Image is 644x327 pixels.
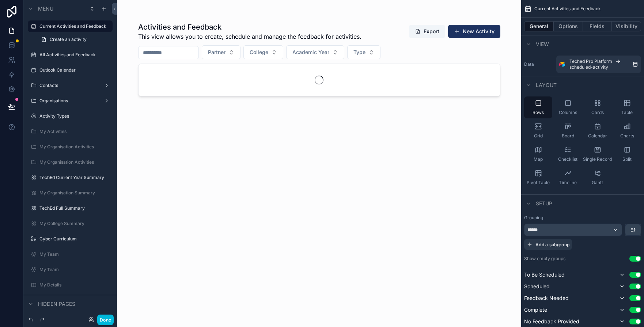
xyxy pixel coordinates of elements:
[39,52,108,58] label: All Activities and Feedback
[37,34,113,45] a: Create an activity
[583,21,612,31] button: Fields
[39,83,98,88] label: Contacts
[524,215,543,221] label: Grouping
[612,21,641,31] button: Visibility
[588,133,607,139] span: Calendar
[39,236,108,242] label: Cyber Curriculum
[622,156,632,162] span: Split
[524,96,552,118] button: Rows
[554,21,583,31] button: Options
[39,282,108,288] label: My Details
[536,200,552,207] span: Setup
[39,98,98,104] label: Organisations
[39,129,108,134] label: My Activities
[39,113,108,119] label: Activity Types
[536,81,557,89] span: Layout
[527,180,550,186] span: Pivot Table
[524,167,552,189] button: Pivot Table
[534,156,543,162] span: Map
[620,133,634,139] span: Charts
[97,315,114,325] button: Done
[39,23,108,29] label: Current Activities and Feedback
[558,156,577,162] span: Checklist
[592,180,603,186] span: Gantt
[524,21,554,31] button: General
[50,37,87,42] span: Create an activity
[569,58,612,64] span: Teched Pro Platform
[554,143,582,165] button: Checklist
[39,190,108,196] label: My Organisation Summary
[524,271,565,278] span: To Be Scheduled
[562,133,574,139] span: Board
[533,110,544,115] span: Rows
[39,251,108,257] label: My Team
[524,283,550,290] span: Scheduled
[524,143,552,165] button: Map
[534,133,543,139] span: Grid
[524,294,569,302] span: Feedback Needed
[583,156,612,162] span: Single Record
[554,167,582,189] button: Timeline
[535,242,569,247] span: Add a subgroup
[524,256,565,262] label: Show empty groups
[559,61,565,67] img: Airtable Logo
[38,300,75,308] span: Hidden pages
[559,180,577,186] span: Timeline
[39,221,108,227] label: My College Summary
[613,143,641,165] button: Split
[613,96,641,118] button: Table
[524,239,572,250] button: Add a subgroup
[524,120,552,142] button: Grid
[559,110,577,115] span: Columns
[554,120,582,142] button: Board
[38,5,53,12] span: Menu
[39,67,108,73] label: Outlook Calendar
[583,96,611,118] button: Cards
[583,167,611,189] button: Gantt
[39,205,108,211] label: TechEd Full Summary
[569,64,608,70] span: scheduled-activity
[613,120,641,142] button: Charts
[39,175,108,180] label: TechEd Current Year Summary
[534,6,601,12] span: Current Activities and Feedback
[39,267,108,273] label: My Team
[554,96,582,118] button: Columns
[583,120,611,142] button: Calendar
[556,56,641,73] a: Teched Pro Platformscheduled-activity
[524,306,547,313] span: Complete
[621,110,633,115] span: Table
[536,41,549,48] span: View
[39,159,108,165] label: My Organisation Activities
[583,143,611,165] button: Single Record
[524,61,553,67] label: Data
[591,110,604,115] span: Cards
[39,144,108,150] label: My Organisation Activities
